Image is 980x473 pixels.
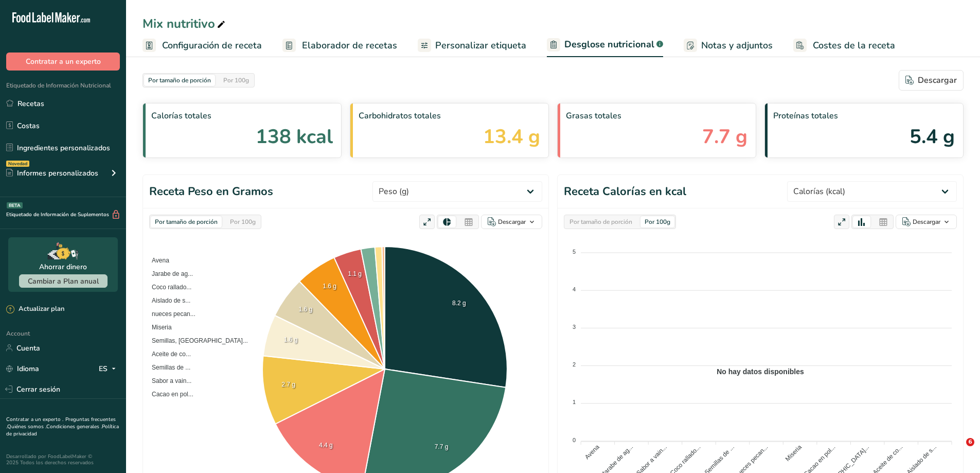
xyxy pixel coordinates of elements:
a: Preguntas frecuentes . [6,416,116,430]
a: Elaborador de recetas [282,34,397,57]
a: Costes de la receta [793,34,895,57]
a: Contratar a un experto . [6,416,63,423]
div: Ahorrar dinero [39,261,87,272]
span: 138 kcal [256,122,333,151]
div: Novedad [6,161,29,167]
tspan: 0 [573,437,576,443]
span: Notas y adjuntos [701,39,773,52]
span: Carbohidratos totales [359,110,540,122]
span: Costes de la receta [813,39,895,52]
tspan: 4 [573,286,576,292]
span: Desglose nutricional [564,38,654,51]
span: 5.4 g [910,122,955,151]
button: Descargar [481,215,542,229]
div: Mix nutritivo [142,14,227,33]
span: Aceite de co... [144,351,191,358]
span: Cacao en pol... [144,391,193,398]
h1: Receta Peso en Gramos [149,183,273,200]
span: Elaborador de recetas [302,39,397,52]
span: Sabor a vain... [144,377,191,384]
button: Descargar [899,70,964,91]
span: Personalizar etiqueta [435,39,526,52]
div: Por tamaño de porción [144,75,215,86]
span: Configuración de receta [162,39,262,52]
span: Cambiar a Plan anual [28,276,99,286]
span: Calorías totales [151,110,333,122]
span: Avena [144,257,169,264]
a: Condiciones generales . [46,423,102,430]
button: Cambiar a Plan anual [19,274,108,288]
span: Coco rallado... [144,284,191,291]
div: Informes personalizados [6,168,98,179]
tspan: Miseria [784,443,803,462]
a: Desglose nutricional [547,33,663,58]
text: No hay datos disponibles [717,367,804,376]
a: Quiénes somos . [7,423,46,430]
tspan: 2 [573,361,576,367]
tspan: Avena [583,443,601,461]
button: Contratar a un experto [6,52,120,71]
div: Descargar [913,217,940,226]
span: Miseria [144,324,172,331]
a: Configuración de receta [142,34,262,57]
iframe: Intercom live chat [945,438,970,463]
div: Por 100g [640,216,674,227]
a: Personalizar etiqueta [418,34,526,57]
div: Actualizar plan [6,304,64,314]
div: Desarrollado por FoodLabelMaker © 2025 Todos los derechos reservados [6,453,120,466]
div: Descargar [498,217,526,226]
span: Jarabe de ag... [144,270,193,277]
span: Aislado de s... [144,297,190,304]
a: Notas y adjuntos [684,34,773,57]
span: 7.7 g [702,122,747,151]
div: ES [99,362,120,375]
div: Por 100g [226,216,260,227]
span: Semillas, [GEOGRAPHIC_DATA]... [144,337,248,344]
tspan: 3 [573,324,576,330]
tspan: 5 [573,249,576,255]
h1: Receta Calorías en kcal [564,183,686,200]
button: Descargar [896,215,957,229]
div: Por tamaño de porción [565,216,636,227]
div: Por tamaño de porción [151,216,222,227]
div: BETA [7,202,23,208]
span: nueces pecan... [144,310,195,318]
div: Por 100g [219,75,253,86]
span: Proteínas totales [773,110,955,122]
a: Idioma [6,360,39,378]
span: 13.4 g [483,122,540,151]
span: Semillas de ... [144,364,190,371]
a: Política de privacidad [6,423,119,437]
div: Descargar [905,74,957,86]
tspan: 1 [573,399,576,405]
span: Grasas totales [566,110,747,122]
span: 6 [966,438,974,446]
